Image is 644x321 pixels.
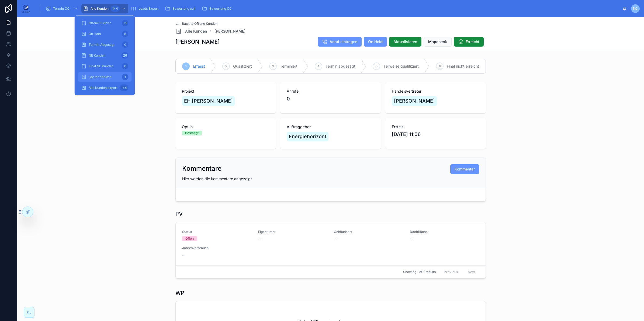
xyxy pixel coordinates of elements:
[34,3,622,15] div: scrollable content
[22,4,30,13] img: App logo
[78,61,132,71] a: Final NE Kunden0
[175,28,207,34] a: Alle Kunden
[182,252,185,258] span: --
[193,64,205,69] span: Erfasst
[280,64,297,69] span: Terminiert
[89,64,113,68] span: Final NE Kunden
[410,236,413,242] span: --
[393,39,417,44] span: Aktualisieren
[175,38,220,46] h1: [PERSON_NAME]
[44,4,80,13] a: Termin CC
[410,230,479,234] span: Dachfläche
[439,64,441,68] span: 6
[139,6,158,11] span: Leads Export
[392,124,479,130] span: Erstellt
[394,97,435,105] span: [PERSON_NAME]
[287,124,374,130] span: Auftraggeber
[163,4,199,13] a: Bewertung call
[120,85,129,91] div: 144
[182,230,252,234] span: Status
[172,6,195,11] span: Bewertung call
[185,131,199,135] div: Bestätigt
[455,166,475,172] span: Kommentar
[175,210,183,218] h1: PV
[317,64,320,68] span: 4
[389,37,421,47] button: Aktualisieren
[175,22,217,26] a: Back to Offene Kunden
[89,32,101,36] span: On Hold
[272,64,274,68] span: 3
[185,64,187,68] span: 1
[214,29,245,34] a: [PERSON_NAME]
[368,39,383,44] span: On Hold
[258,230,328,234] span: EIgentümer
[122,63,129,69] div: 0
[122,20,129,26] div: 11
[209,6,232,11] span: Bewertung CC
[376,64,378,68] span: 5
[53,6,70,11] span: Termin CC
[447,64,479,69] span: Final nicht erreicht
[633,6,638,11] span: NC
[258,236,261,242] span: --
[383,64,419,69] span: Teilweise qualifiziert
[392,89,479,94] span: Handelsvertreter
[122,74,129,80] div: 1
[78,40,132,50] a: Termin Abgesagt0
[78,18,132,28] a: Offene Kunden11
[326,64,355,69] span: Termin abgesagt
[89,53,105,58] span: NE Kunden
[182,22,217,26] span: Back to Offene Kunden
[428,39,447,44] span: Mapcheck
[392,131,479,138] span: [DATE] 11:06
[78,51,132,60] a: NE Kunden26
[182,89,269,94] span: Projekt
[175,289,184,297] h1: WP
[78,83,132,93] a: Alle Kunden export144
[111,5,120,12] div: 144
[450,164,479,174] button: Kommentar
[318,37,362,47] button: Anruf eintragen
[334,236,337,242] span: --
[122,41,129,48] div: 0
[289,133,326,140] span: Energiehorizont
[122,31,129,37] div: 5
[287,89,374,94] span: Anrufe
[466,39,479,44] span: Erreicht
[287,95,290,103] span: 0
[364,37,387,47] button: On Hold
[122,52,129,59] div: 26
[185,236,194,241] div: Offen
[89,21,111,25] span: Offene Kunden
[89,86,117,90] span: Alle Kunden export
[200,4,236,13] a: Bewertung CC
[225,64,227,68] span: 2
[330,39,357,44] span: Anruf eintragen
[89,43,115,47] span: Termin Abgesagt
[182,176,252,181] span: Hier werden die Kommentare angezeigt
[182,246,252,250] span: Jahresverbrauch
[89,75,112,79] span: Später anrufen
[78,72,132,82] a: Später anrufen1
[403,270,436,274] span: Showing 1 of 1 results
[454,37,484,47] button: Erreicht
[184,97,233,105] span: EH [PERSON_NAME]
[129,4,162,13] a: Leads Export
[78,29,132,39] a: On Hold5
[91,6,109,11] span: Alle Kunden
[81,4,128,13] a: Alle Kunden144
[182,124,269,130] span: Opt in
[185,29,207,34] span: Alle Kunden
[233,64,252,69] span: Qualifiziert
[424,37,452,47] button: Mapcheck
[334,230,403,234] span: Gebäudeart
[182,164,221,173] h2: Kommentare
